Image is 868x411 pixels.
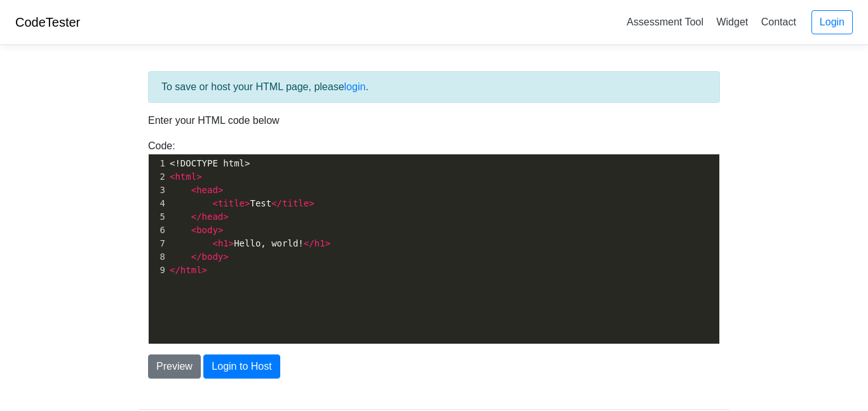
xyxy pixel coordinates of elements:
[304,238,315,248] span: </
[149,184,167,197] div: 3
[149,250,167,264] div: 8
[170,265,180,275] span: </
[196,225,218,235] span: body
[170,238,330,248] span: Hello, world!
[315,238,325,248] span: h1
[245,198,250,208] span: >
[180,265,202,275] span: html
[811,10,853,34] a: Login
[170,172,175,182] span: <
[148,354,201,379] button: Preview
[223,212,228,222] span: >
[325,238,330,248] span: >
[229,238,234,248] span: >
[621,11,709,32] a: Assessment Tool
[149,157,167,170] div: 1
[139,138,729,344] div: Code:
[212,198,217,208] span: <
[202,252,224,262] span: body
[212,238,217,248] span: <
[149,237,167,250] div: 7
[170,198,315,208] span: Test
[148,113,720,128] p: Enter your HTML code below
[223,252,228,262] span: >
[149,170,167,184] div: 2
[148,71,720,103] div: To save or host your HTML page, please .
[149,224,167,237] div: 6
[191,225,196,235] span: <
[271,198,282,208] span: </
[203,354,280,379] button: Login to Host
[202,212,224,222] span: head
[170,158,250,168] span: <!DOCTYPE html>
[218,225,223,235] span: >
[218,238,229,248] span: h1
[196,172,201,182] span: >
[15,15,80,29] a: CodeTester
[711,11,753,32] a: Widget
[218,185,223,195] span: >
[149,264,167,277] div: 9
[218,198,245,208] span: title
[149,197,167,210] div: 4
[344,81,366,92] a: login
[175,172,196,182] span: html
[309,198,314,208] span: >
[196,185,218,195] span: head
[149,210,167,224] div: 5
[191,212,202,222] span: </
[202,265,207,275] span: >
[282,198,309,208] span: title
[756,11,801,32] a: Contact
[191,185,196,195] span: <
[191,252,202,262] span: </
